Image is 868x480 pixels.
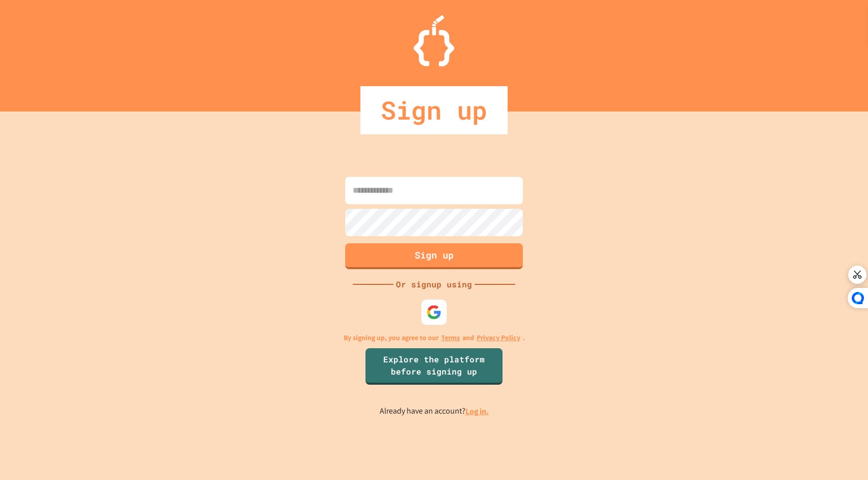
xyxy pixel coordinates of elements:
a: Explore the platform before signing up [365,348,503,385]
button: Sign up [345,243,523,269]
div: Sign up [360,86,508,134]
a: Privacy Policy [477,333,520,343]
p: Already have an account? [380,405,489,418]
a: Log in. [465,406,489,417]
img: Logo.svg [414,15,454,66]
p: By signing up, you agree to our and . [344,333,525,343]
a: Terms [441,333,460,343]
img: google-icon.svg [426,305,442,320]
div: Or signup using [393,278,475,290]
